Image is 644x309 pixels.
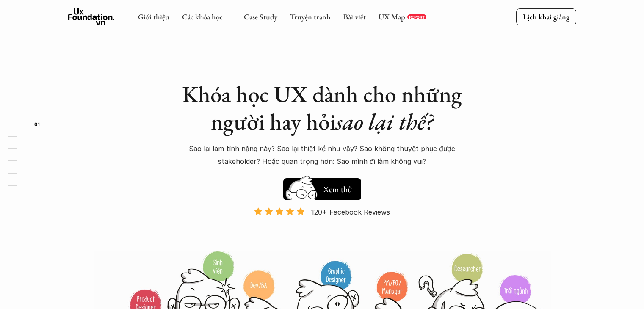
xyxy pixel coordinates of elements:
a: Lịch khai giảng [516,8,576,25]
a: UX Map [379,12,405,22]
em: sao lại thế? [336,107,433,136]
a: REPORT [407,14,426,19]
a: Xem thử [283,174,361,200]
p: Lịch khai giảng [523,12,569,22]
a: 120+ Facebook Reviews [247,207,398,250]
p: REPORT [409,14,425,19]
p: Sao lại làm tính năng này? Sao lại thiết kế như vậy? Sao không thuyết phục được stakeholder? Hoặc... [178,142,466,168]
a: Case Study [244,12,277,22]
h5: Xem thử [323,183,352,195]
p: 120+ Facebook Reviews [311,206,390,218]
h1: Khóa học UX dành cho những người hay hỏi [174,80,470,135]
a: Giới thiệu [138,12,169,22]
a: Truyện tranh [290,12,331,22]
a: Bài viết [343,12,366,22]
a: 01 [8,119,49,129]
a: Các khóa học [182,12,223,22]
strong: 01 [34,121,40,127]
